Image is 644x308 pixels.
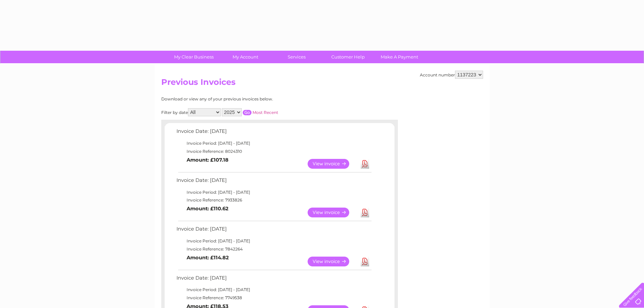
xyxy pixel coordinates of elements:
[372,51,427,63] a: Make A Payment
[161,108,339,116] div: Filter by date
[361,257,369,266] a: Download
[175,224,373,237] td: Invoice Date: [DATE]
[253,110,278,115] a: Most Recent
[187,206,229,212] b: Amount: £110.62
[269,51,325,63] a: Services
[361,208,369,217] a: Download
[175,245,373,253] td: Invoice Reference: 7842264
[175,139,373,147] td: Invoice Period: [DATE] - [DATE]
[175,294,373,302] td: Invoice Reference: 7749538
[175,127,373,139] td: Invoice Date: [DATE]
[308,159,357,169] a: View
[308,208,357,217] a: View
[320,51,376,63] a: Customer Help
[175,196,373,204] td: Invoice Reference: 7933826
[175,147,373,156] td: Invoice Reference: 8024310
[175,237,373,245] td: Invoice Period: [DATE] - [DATE]
[161,77,483,90] h2: Previous Invoices
[175,176,373,188] td: Invoice Date: [DATE]
[161,97,339,101] div: Download or view any of your previous invoices below.
[217,51,273,63] a: My Account
[187,255,229,261] b: Amount: £114.82
[175,188,373,196] td: Invoice Period: [DATE] - [DATE]
[361,159,369,169] a: Download
[166,51,222,63] a: My Clear Business
[175,274,373,286] td: Invoice Date: [DATE]
[175,286,373,294] td: Invoice Period: [DATE] - [DATE]
[308,257,357,266] a: View
[420,71,483,79] div: Account number
[187,157,229,163] b: Amount: £107.18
